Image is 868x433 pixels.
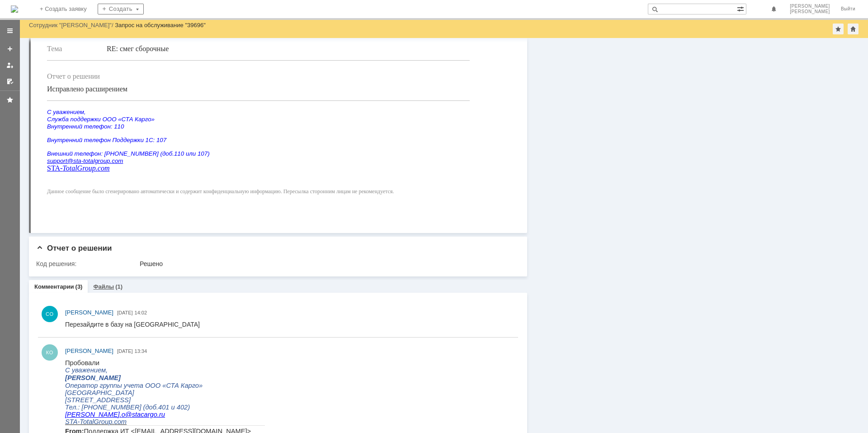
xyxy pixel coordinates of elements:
[117,310,133,315] span: [DATE]
[45,346,72,352] span: totalgroup
[9,110,191,117] span: Email отправителя: [PERSON_NAME][EMAIL_ADDRESS][DOMAIN_NAME]
[93,283,114,290] a: Файлы
[9,273,90,281] span: Исправлено расширением
[69,233,131,241] span: RE: смег сборочные
[790,4,830,9] span: [PERSON_NAME]
[66,183,69,190] a: 3
[65,309,113,316] span: [PERSON_NAME]
[9,311,86,318] span: Внутренний телефон: 110
[9,150,432,166] span: Ваша заявка решена. Оцените качество решения заявки, нажав на соответствующую кнопку (после выста...
[29,22,115,29] div: /
[117,348,133,354] span: [DATE]
[9,325,128,332] span: Внутренний телефон Поддержки 1С: 107
[9,376,356,383] span: Данное сообщение было сгенерировано автоматически и содержит конфиденциальную информацию. Пересыл...
[29,22,112,29] a: Сотрудник "[PERSON_NAME]"
[848,24,859,34] div: Сделать домашней страницей
[114,183,118,190] a: 5
[36,260,138,267] div: Код решения:
[737,4,746,13] span: Расширенный поиск
[65,347,113,356] a: [PERSON_NAME]
[92,52,94,59] span: .
[49,73,61,81] span: com
[60,66,67,73] span: @
[90,183,94,190] a: 4
[49,150,67,157] span: 39676
[92,66,94,73] span: .
[55,52,57,59] span: .
[60,52,67,59] span: @
[22,352,24,360] i: -
[47,59,49,66] span: .
[74,346,85,352] span: com
[75,283,83,290] div: (3)
[833,24,844,34] div: Добавить в избранное
[12,73,14,81] span: -
[9,133,119,141] span: Здравствуйте, [PERSON_NAME]!
[60,352,72,360] span: com
[47,150,67,157] a: 39676
[41,183,45,190] a: 2
[115,22,206,29] div: Запрос на обслуживание "39696"
[9,297,48,304] span: С уважением,
[14,73,47,81] span: TotalGroup
[17,183,20,190] a: 1
[36,244,112,252] span: Отчет о решении
[9,352,71,360] a: STA-TotalGroup.com
[135,310,147,315] span: 14:02
[9,261,62,268] span: Отчет о решении
[14,59,47,66] span: TotalGroup
[12,59,14,66] span: -
[9,202,121,210] a: [PERSON_NAME] заявка не решена
[9,233,24,241] span: Тема
[9,338,172,345] span: Внешний телефон: [PHONE_NUMBER] (доб.110 или 107)
[3,74,17,89] a: Мои согласования
[9,304,117,311] span: Служба поддержки ООО «СТА Карго»
[11,5,18,13] a: Перейти на домашнюю страницу
[34,283,74,290] a: Комментарии
[35,346,43,352] span: sta
[9,346,85,352] a: support@sta-totalgroup.com
[140,260,513,267] div: Решено
[24,352,60,360] i: .
[3,42,17,56] a: Создать заявку
[55,66,57,73] span: .
[24,352,58,360] span: TotalGroup
[47,73,49,81] span: .
[135,348,147,354] span: 13:34
[65,308,113,317] a: [PERSON_NAME]
[65,347,113,354] span: [PERSON_NAME]
[115,283,123,290] div: (1)
[49,59,61,66] span: com
[98,4,144,14] div: Создать
[3,58,17,72] a: Мои заявки
[790,9,830,14] span: [PERSON_NAME]
[11,5,18,13] img: logo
